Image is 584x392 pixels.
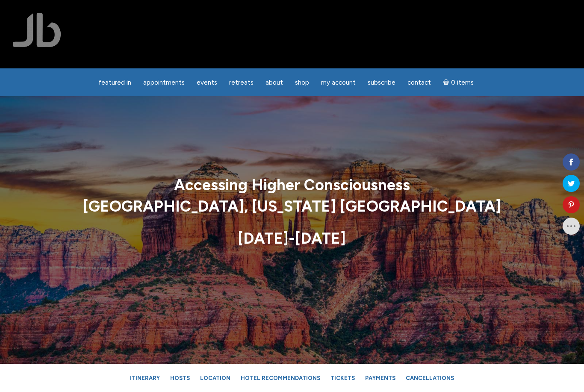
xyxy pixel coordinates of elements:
[224,74,259,91] a: Retreats
[166,371,194,386] a: Hosts
[126,371,164,386] a: Itinerary
[290,74,314,91] a: Shop
[192,74,222,91] a: Events
[236,371,324,386] a: Hotel Recommendations
[229,79,254,86] span: Retreats
[363,74,401,91] a: Subscribe
[196,371,235,386] a: Location
[407,79,431,86] span: Contact
[326,371,359,386] a: Tickets
[451,80,474,86] span: 0 items
[368,79,395,86] span: Subscribe
[295,79,309,86] span: Shop
[13,13,61,47] img: Jamie Butler. The Everyday Medium
[260,74,288,91] a: About
[443,79,451,86] i: Cart
[438,74,479,91] a: Cart0 items
[98,79,131,86] span: featured in
[238,229,346,248] strong: [DATE]-[DATE]
[174,176,410,194] strong: Accessing Higher Consciousness
[321,79,356,86] span: My Account
[93,74,136,91] a: featured in
[361,371,400,386] a: Payments
[143,79,185,86] span: Appointments
[316,74,361,91] a: My Account
[197,79,217,86] span: Events
[83,197,501,216] strong: [GEOGRAPHIC_DATA], [US_STATE] [GEOGRAPHIC_DATA]
[402,74,436,91] a: Contact
[138,74,190,91] a: Appointments
[265,79,283,86] span: About
[401,371,458,386] a: Cancellations
[566,147,580,152] span: Shares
